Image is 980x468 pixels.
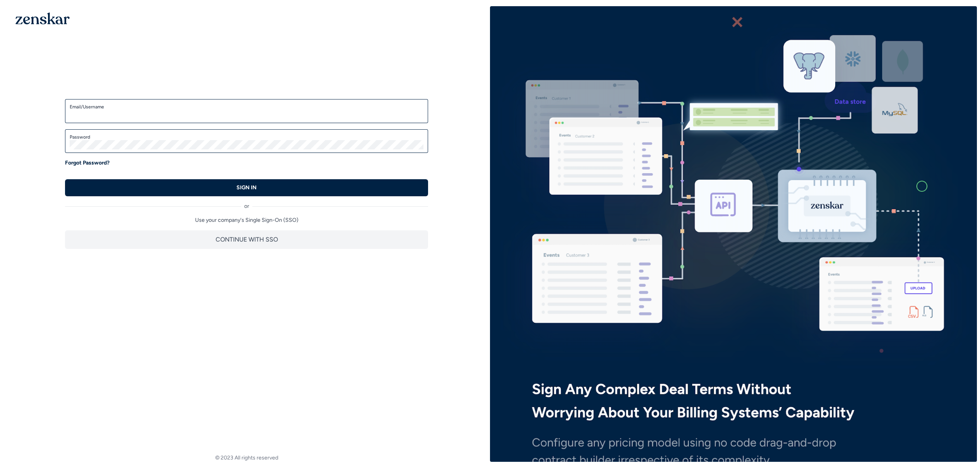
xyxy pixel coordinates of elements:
[65,216,428,224] p: Use your company's Single Sign-On (SSO)
[65,179,428,196] button: SIGN IN
[3,454,490,462] footer: © 2023 All rights reserved
[65,159,110,167] a: Forgot Password?
[65,196,428,210] div: or
[15,12,70,24] img: 1OGAJ2xQqyY4LXKgY66KYq0eOWRCkrZdAb3gUhuVAqdWPZE9SRJmCz+oDMSn4zDLXe31Ii730ItAGKgCKgCCgCikA4Av8PJUP...
[70,134,423,140] label: Password
[70,104,423,110] label: Email/Username
[236,184,257,192] p: SIGN IN
[65,230,428,249] button: CONTINUE WITH SSO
